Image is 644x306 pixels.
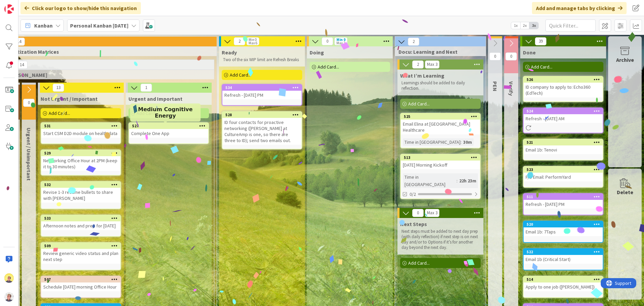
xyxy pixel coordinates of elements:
div: 532Revise 1-3 resume bullets to share with [PERSON_NAME] [41,182,120,203]
div: 527 [129,123,208,129]
div: 532 [44,182,120,187]
div: 525 [404,114,480,119]
div: 509 [41,243,120,249]
div: 513 [401,155,480,161]
div: Time in [GEOGRAPHIC_DATA] [403,173,457,188]
img: JW [4,273,14,283]
a: 523F/U Email: PerformYard [523,166,603,188]
div: Review generic video status and plan next step [41,249,120,264]
span: Not Urgent / Important [41,95,98,102]
span: 3x [529,22,538,29]
div: 529 [44,151,120,156]
div: 521Email 1b: Tenovi [524,139,603,154]
div: 22h 23m [458,177,478,184]
span: 2 [412,60,424,69]
div: 525Email Elina at [GEOGRAPHIC_DATA] Healthcare [401,114,480,134]
div: Min 0 [336,38,345,41]
div: Add and manage tabs by clicking [532,2,627,14]
div: 523 [527,167,603,172]
span: Add Card... [49,110,70,116]
span: 2x [520,22,529,29]
div: 511 [527,194,603,199]
div: Max 2 [336,41,345,45]
a: 531Start CSM D2D module on health data [41,122,121,144]
a: 526ID company to apply to: Echo360 (EdTech) [523,76,603,102]
div: 524 [524,108,603,114]
div: Refresh - [DATE] PM [222,91,302,99]
div: Max 6 [249,41,257,45]
div: 527Complete One App [129,123,208,138]
a: 532Revise 1-3 resume bullets to share with [PERSON_NAME] [41,181,121,209]
span: 14 [16,61,28,69]
a: 524Refresh - [DATE] AM [523,107,603,133]
div: 526ID company to apply to: Echo360 (EdTech) [524,77,603,97]
span: 2 [234,37,245,45]
div: 528 [225,113,302,117]
div: 532 [41,182,120,188]
span: Add Card... [318,64,339,70]
div: 507Schedule [DATE] morning Office Hour [41,276,120,291]
a: 507Schedule [DATE] morning Office Hour [41,276,121,298]
div: Click our logo to show/hide this navigation [20,2,141,14]
div: 534Refresh - [DATE] PM [222,85,302,99]
a: 527Complete One App [128,122,209,144]
span: 13 [53,84,64,92]
span: Ready [222,49,237,56]
div: Email 1b (Critical Start) [524,255,603,264]
span: 0 [23,99,35,107]
div: 511Refresh - [DATE] PM [524,194,603,209]
span: 1x [511,22,520,29]
div: [DATE] Morning Kickoff [401,161,480,169]
div: Email 1b: Tenovi [524,145,603,154]
span: 2 [408,38,419,46]
span: 1 [141,84,152,92]
span: 0 [412,209,424,217]
span: Docu: Learning and Next [398,48,477,55]
span: 39 [535,37,546,45]
div: 513[DATE] Morning Kickoff [401,155,480,169]
div: 509Review generic video status and plan next step [41,243,120,264]
div: Email 1b: 7Taps [524,227,603,236]
div: 507 [41,276,120,282]
div: 533 [41,215,120,221]
span: Next Steps [400,221,427,227]
div: Time in [GEOGRAPHIC_DATA] [403,138,461,146]
input: Quick Filter... [545,19,596,32]
span: 0/2 [410,191,416,198]
div: Archive [616,56,634,64]
span: Add Card... [531,64,552,70]
div: 529Networking Office Hour at 2PM (keep it to 30 minutes) [41,150,120,171]
span: Done [523,49,536,56]
div: Schedule [DATE] morning Office Hour [41,282,120,291]
span: PEN [492,81,498,91]
div: 533 [44,216,120,221]
div: 514Apply to one job ([PERSON_NAME]) [524,276,603,291]
div: F/U Email: PerformYard [524,173,603,181]
div: 514 [524,276,603,282]
span: 0 [505,52,517,60]
div: 526 [524,77,603,83]
div: 522Email 1b (Critical Start) [524,249,603,264]
div: 521 [527,140,603,145]
div: 520 [524,221,603,227]
div: 520Email 1b: 7Taps [524,221,603,236]
div: ID four contacts for proactive networking ([PERSON_NAME] at CultureAmp is one, so there are three... [222,118,302,145]
img: Visit kanbanzone.com [4,4,14,14]
div: 524Refresh - [DATE] AM [524,108,603,123]
div: 522 [527,250,603,254]
span: Doing [310,49,324,56]
div: 30m [462,138,474,146]
span: Eisenhower [7,72,206,78]
div: 521 [524,139,603,145]
div: 534 [222,85,302,91]
div: 509 [44,244,120,248]
div: 526 [527,77,603,82]
span: 14 [13,38,25,46]
span: Prioritization Matrices [4,48,208,55]
a: 533Afternoon notes and prep for [DATE] [41,215,121,237]
span: 0 [322,37,333,45]
p: Next steps must be added to next day prep (with daily reflection) if next step is on next day and... [401,229,479,251]
div: 531 [41,123,120,129]
a: 520Email 1b: 7Taps [523,221,603,243]
div: Max 3 [427,211,437,215]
